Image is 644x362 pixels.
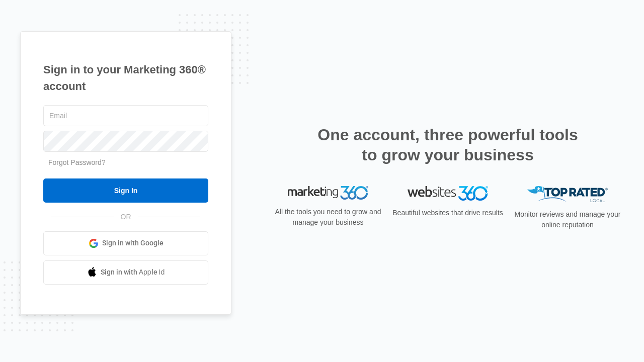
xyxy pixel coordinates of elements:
[43,61,208,95] h1: Sign in to your Marketing 360® account
[288,186,368,200] img: Marketing 360
[43,260,208,285] a: Sign in with Apple Id
[314,125,581,165] h2: One account, three powerful tools to grow your business
[43,231,208,255] a: Sign in with Google
[408,186,488,201] img: Websites 360
[101,267,165,278] span: Sign in with Apple Id
[114,212,138,222] span: OR
[511,209,624,230] p: Monitor reviews and manage your online reputation
[43,105,208,126] input: Email
[527,186,608,203] img: Top Rated Local
[272,207,384,228] p: All the tools you need to grow and manage your business
[391,208,504,218] p: Beautiful websites that drive results
[43,178,208,203] input: Sign In
[102,238,164,248] span: Sign in with Google
[48,158,106,166] a: Forgot Password?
